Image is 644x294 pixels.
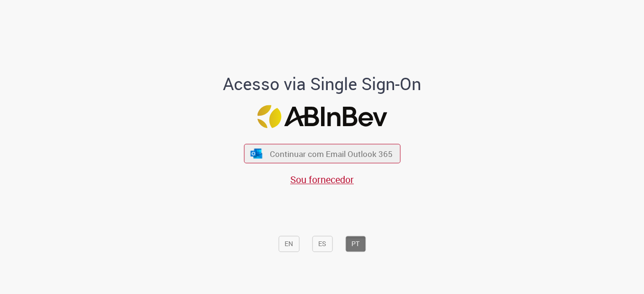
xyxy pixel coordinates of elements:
h1: Acesso via Single Sign-On [191,75,454,94]
button: EN [278,236,299,252]
span: Continuar com Email Outlook 365 [270,148,393,159]
button: PT [345,236,366,252]
img: Logo ABInBev [257,105,387,128]
img: ícone Azure/Microsoft 360 [250,148,263,158]
a: Sou fornecedor [290,174,354,186]
button: ES [312,236,332,252]
button: ícone Azure/Microsoft 360 Continuar com Email Outlook 365 [244,144,400,164]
